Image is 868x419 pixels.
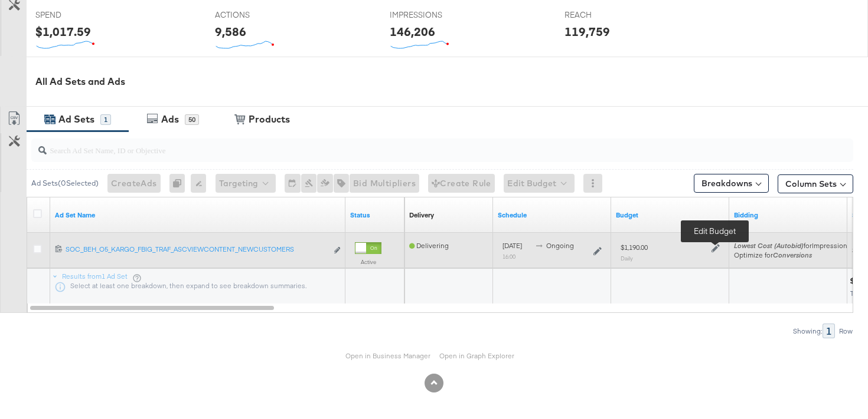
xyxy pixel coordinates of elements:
[409,210,434,220] div: Delivery
[734,210,843,220] a: Shows your bid and optimisation settings for this Ad Set.
[35,23,91,40] div: $1,017.59
[564,23,610,40] div: 119,759
[355,258,381,266] label: Active
[47,134,780,157] input: Search Ad Set Name, ID or Objective
[502,253,515,260] sub: 16:00
[734,241,851,250] span: for Impressions
[773,250,812,259] em: Conversions
[390,9,478,21] span: IMPRESSIONS
[35,75,868,88] div: All Ad Sets and Ads
[55,210,341,220] a: Your Ad Set name.
[502,241,522,250] span: [DATE]
[100,114,111,125] div: 1
[778,174,853,193] button: Column Sets
[169,174,191,193] div: 0
[616,210,725,220] a: Shows the current budget of Ad Set.
[694,174,769,193] button: Breakdowns
[215,23,246,40] div: 9,586
[345,351,430,360] a: Open in Business Manager
[546,241,574,250] span: ongoing
[439,351,514,360] a: Open in Graph Explorer
[792,327,823,335] div: Showing:
[564,9,653,21] span: REACH
[161,113,179,126] div: Ads
[249,113,290,126] div: Products
[350,210,400,220] a: Shows the current state of your Ad Set.
[390,23,435,40] div: 146,206
[58,113,94,126] div: Ad Sets
[838,327,853,335] div: Row
[66,245,327,254] div: SOC_BEH_O5_KARGO_FBIG_TRAF_ASCVIEWCONTENT_NEWCUSTOMERS
[621,243,648,252] div: $1,190.00
[823,324,835,338] div: 1
[185,114,199,125] div: 50
[734,241,804,250] em: Lowest Cost (Autobid)
[621,255,633,262] sub: Daily
[31,178,99,189] div: Ad Sets ( 0 Selected)
[409,241,449,250] span: Delivering
[498,210,606,220] a: Shows when your Ad Set is scheduled to deliver.
[66,245,327,257] a: SOC_BEH_O5_KARGO_FBIG_TRAF_ASCVIEWCONTENT_NEWCUSTOMERS
[215,9,304,21] span: ACTIONS
[734,250,851,260] div: Optimize for
[409,210,434,220] a: Reflects the ability of your Ad Set to achieve delivery based on ad states, schedule and budget.
[35,9,124,21] span: SPEND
